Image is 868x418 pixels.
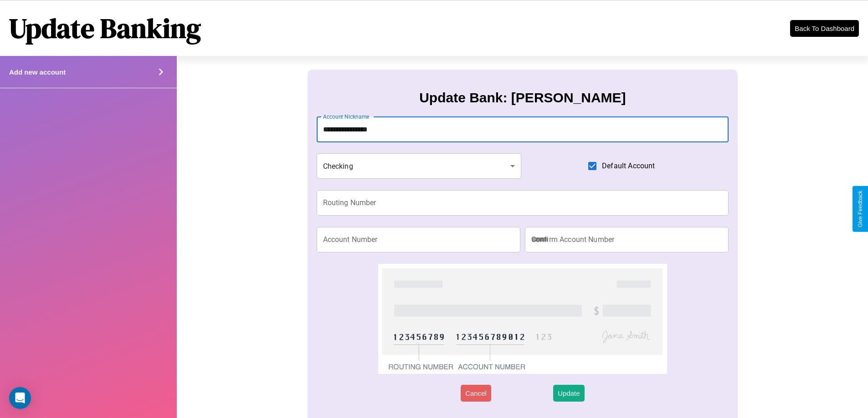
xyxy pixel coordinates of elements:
div: Checking [317,153,522,179]
h4: Add new account [9,68,66,76]
h1: Update Banking [9,10,201,47]
span: Default Account [602,161,655,171]
button: Cancel [461,385,491,402]
button: Update [553,385,584,402]
button: Back To Dashboard [790,20,859,37]
label: Account Nickname [323,113,370,121]
div: Give Feedback [857,191,863,227]
img: check [378,264,667,374]
h3: Update Bank: [PERSON_NAME] [419,90,626,106]
div: Open Intercom Messenger [9,387,31,409]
